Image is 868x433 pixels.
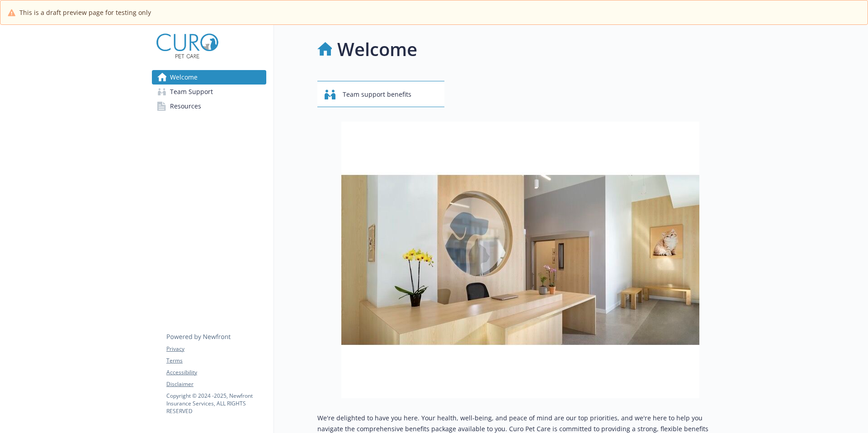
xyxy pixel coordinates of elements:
[166,380,266,388] a: Disclaimer
[166,368,266,377] a: Accessibility
[166,345,266,353] a: Privacy
[337,36,417,63] h1: Welcome
[166,392,266,415] p: Copyright © 2024 - 2025 , Newfront Insurance Services, ALL RIGHTS RESERVED
[317,81,444,107] button: Team support benefits
[170,85,213,99] span: Team Support
[152,99,266,113] a: Resources
[170,99,201,113] span: Resources
[166,357,266,365] a: Terms
[343,86,411,103] span: Team support benefits
[341,122,699,398] img: overview page banner
[19,8,151,17] span: This is a draft preview page for testing only
[152,70,266,85] a: Welcome
[152,85,266,99] a: Team Support
[170,70,198,85] span: Welcome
